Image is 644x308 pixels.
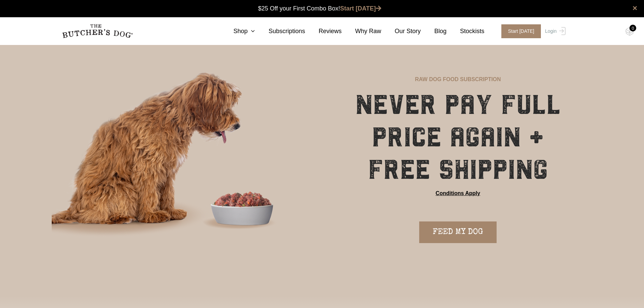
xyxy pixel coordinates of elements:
[305,27,342,36] a: Reviews
[447,27,484,36] a: Stockists
[52,45,321,269] img: blaze-subscription-hero
[220,27,255,36] a: Shop
[629,25,636,31] div: 0
[421,27,447,36] a: Blog
[342,27,381,36] a: Why Raw
[340,5,381,12] a: Start [DATE]
[340,89,576,186] h1: NEVER PAY FULL PRICE AGAIN + FREE SHIPPING
[543,24,565,38] a: Login
[495,24,544,38] a: Start [DATE]
[381,27,421,36] a: Our Story
[255,27,305,36] a: Subscriptions
[419,221,497,243] a: FEED MY DOG
[436,189,480,197] a: Conditions Apply
[633,4,637,12] a: close
[501,24,541,38] span: Start [DATE]
[415,75,501,84] p: RAW DOG FOOD SUBSCRIPTION
[625,27,634,36] img: TBD_Cart-Empty.png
